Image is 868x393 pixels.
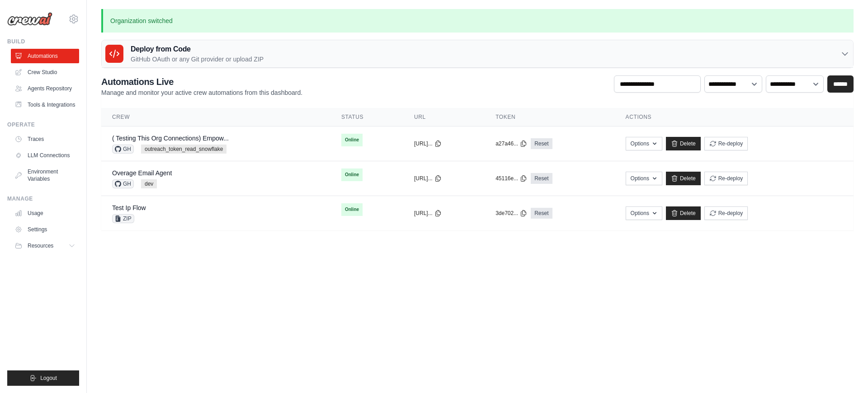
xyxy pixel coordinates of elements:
[11,206,79,220] a: Usage
[11,239,79,253] button: Resources
[531,138,552,149] a: Reset
[704,172,748,185] button: Re-deploy
[403,108,485,126] th: URL
[330,108,403,126] th: Status
[485,108,614,126] th: Token
[112,204,146,211] a: Test Ip Flow
[666,172,701,185] a: Delete
[101,108,330,126] th: Crew
[495,175,527,182] button: 45116e...
[11,65,79,80] a: Crew Studio
[7,12,52,26] img: Logo
[141,179,157,188] span: dev
[101,88,302,97] p: Manage and monitor your active crew automations from this dashboard.
[7,370,79,386] button: Logout
[666,206,701,220] a: Delete
[626,137,662,150] button: Options
[531,173,552,184] a: Reset
[11,98,79,112] a: Tools & Integrations
[131,55,264,64] p: GitHub OAuth or any Git provider or upload ZIP
[11,148,79,163] a: LLM Connections
[626,172,662,185] button: Options
[11,49,79,63] a: Automations
[40,374,57,382] span: Logout
[112,169,172,177] a: Overage Email Agent
[131,44,264,55] h3: Deploy from Code
[7,38,79,45] div: Build
[7,121,79,128] div: Operate
[7,195,79,202] div: Manage
[615,108,854,126] th: Actions
[112,145,134,154] span: GH
[666,137,701,150] a: Delete
[704,137,748,150] button: Re-deploy
[101,9,854,33] p: Organization switched
[704,206,748,220] button: Re-deploy
[101,75,302,88] h2: Automations Live
[28,242,53,249] span: Resources
[341,203,363,216] span: Online
[11,81,79,96] a: Agents Repository
[11,164,79,186] a: Environment Variables
[112,179,134,188] span: GH
[341,168,363,181] span: Online
[112,135,229,142] a: ( Testing This Org Connections) Empow...
[11,222,79,237] a: Settings
[341,134,363,146] span: Online
[495,210,527,217] button: 3de702...
[11,132,79,146] a: Traces
[112,214,134,223] span: ZIP
[495,140,527,147] button: a27a46...
[141,145,226,154] span: outreach_token_read_snowflake
[531,208,552,219] a: Reset
[626,206,662,220] button: Options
